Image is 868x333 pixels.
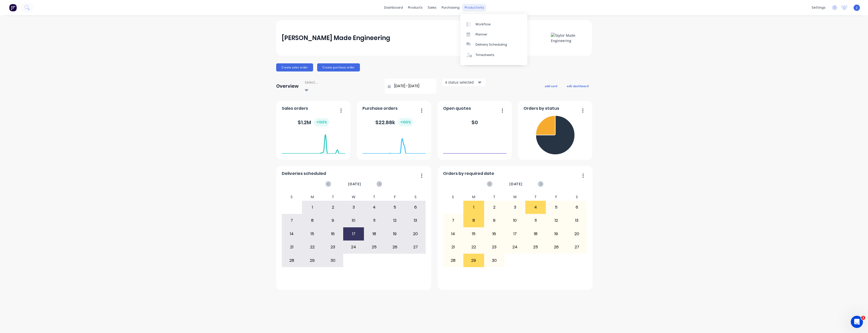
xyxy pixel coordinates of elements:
[462,4,487,11] div: productivity
[505,241,525,253] div: 24
[276,81,299,91] div: Overview
[405,241,426,253] div: 27
[484,241,505,253] div: 23
[546,214,566,227] div: 12
[405,228,426,240] div: 20
[464,228,484,240] div: 15
[526,241,546,253] div: 25
[282,241,302,253] div: 21
[551,33,586,43] img: Taylor Made Engineering
[526,214,546,227] div: 11
[343,193,364,201] div: W
[526,228,546,240] div: 18
[276,63,313,71] button: Create sales order
[525,193,546,201] div: T
[364,228,384,240] div: 18
[484,214,505,227] div: 9
[442,79,485,86] button: 4 status selected
[384,193,405,201] div: F
[323,193,343,201] div: T
[443,105,471,112] span: Open quotes
[463,193,484,201] div: M
[475,32,487,37] div: Planner
[323,241,343,253] div: 23
[505,228,525,240] div: 17
[302,254,322,267] div: 29
[364,201,384,214] div: 4
[405,193,426,201] div: S
[317,63,360,71] button: Create purchase order
[405,201,426,214] div: 6
[851,316,863,328] iframe: Intercom live chat
[475,42,507,47] div: Delivery Scheduling
[567,228,587,240] div: 20
[9,4,17,11] img: Factory
[302,201,322,214] div: 1
[856,5,857,10] span: J
[546,228,566,240] div: 19
[323,214,343,227] div: 9
[443,228,463,240] div: 14
[460,19,527,29] a: Workflow
[546,241,566,253] div: 26
[282,171,326,177] span: Deliveries scheduled
[282,254,302,267] div: 28
[314,118,329,126] div: + 100 %
[567,241,587,253] div: 27
[475,22,491,27] div: Workflow
[505,214,525,227] div: 10
[385,201,405,214] div: 5
[323,228,343,240] div: 16
[398,118,413,126] div: + 100 %
[405,214,426,227] div: 13
[385,241,405,253] div: 26
[505,193,525,201] div: W
[464,254,484,267] div: 29
[443,214,463,227] div: 7
[464,241,484,253] div: 22
[348,181,361,187] span: [DATE]
[405,4,425,11] div: products
[443,193,464,201] div: S
[298,118,329,126] div: $ 1.2M
[385,228,405,240] div: 19
[546,201,566,214] div: 5
[464,201,484,214] div: 1
[460,50,527,60] a: Timesheets
[302,214,322,227] div: 8
[484,193,505,201] div: T
[364,241,384,253] div: 25
[464,214,484,227] div: 8
[567,214,587,227] div: 13
[471,119,478,126] div: $ 0
[382,4,405,11] a: dashboard
[362,105,398,112] span: Purchase orders
[364,193,385,201] div: T
[509,181,523,187] span: [DATE]
[282,228,302,240] div: 14
[484,201,505,214] div: 2
[524,105,559,112] span: Orders by status
[439,4,462,11] div: purchasing
[546,193,567,201] div: F
[302,228,322,240] div: 15
[364,214,384,227] div: 11
[323,201,343,214] div: 2
[475,53,494,57] div: Timesheets
[484,228,505,240] div: 16
[323,254,343,267] div: 30
[460,40,527,50] a: Delivery Scheduling
[861,316,865,320] span: 2
[281,193,302,201] div: S
[282,33,390,43] div: [PERSON_NAME] Made Engineering
[282,214,302,227] div: 7
[443,254,463,267] div: 28
[443,241,463,253] div: 21
[343,241,364,253] div: 24
[526,201,546,214] div: 4
[563,83,592,89] button: edit dashboard
[445,80,477,85] div: 4 status selected
[375,118,413,126] div: $ 22.88k
[541,83,560,89] button: add card
[809,4,828,11] div: settings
